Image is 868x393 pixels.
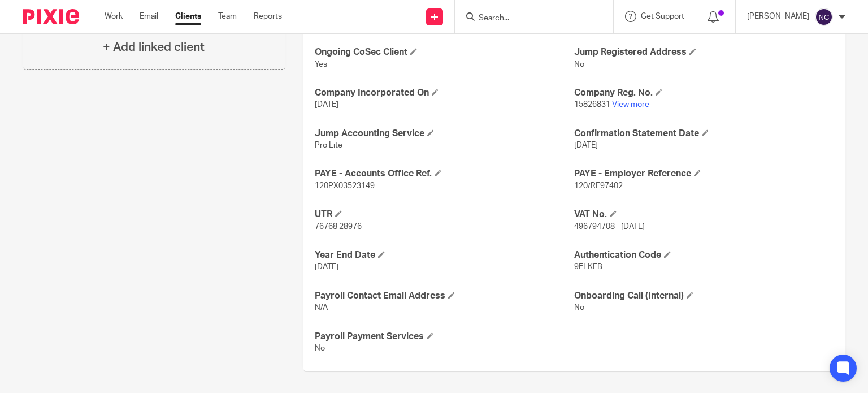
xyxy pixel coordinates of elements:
[315,46,574,58] h4: Ongoing CoSec Client
[574,168,834,180] h4: PAYE - Employer Reference
[315,249,574,261] h4: Year End Date
[315,168,574,180] h4: PAYE - Accounts Office Ref.
[315,101,338,109] span: [DATE]
[574,182,623,190] span: 120/RE97402
[315,263,338,271] span: [DATE]
[315,141,342,149] span: Pro Lite
[574,290,834,302] h4: Onboarding Call (Internal)
[254,11,282,22] a: Reports
[140,11,158,22] a: Email
[315,61,327,68] span: Yes
[478,14,579,24] input: Search
[315,344,325,352] span: No
[574,249,834,261] h4: Authentication Code
[315,223,362,231] span: 76768 28976
[315,290,574,302] h4: Payroll Contact Email Address
[747,11,809,22] p: [PERSON_NAME]
[105,11,123,22] a: Work
[574,46,834,58] h4: Jump Registered Address
[574,263,602,271] span: 9FLKEB
[574,101,610,109] span: 15826831
[103,38,205,56] h4: + Add linked client
[574,141,598,149] span: [DATE]
[175,11,201,22] a: Clients
[315,87,574,99] h4: Company Incorporated On
[315,209,574,221] h4: UTR
[315,182,375,190] span: 120PX03523149
[315,128,574,140] h4: Jump Accounting Service
[574,223,645,231] span: 496794708 - [DATE]
[23,9,79,24] img: Pixie
[641,12,684,20] span: Get Support
[218,11,237,22] a: Team
[815,8,833,26] img: svg%3E
[574,61,584,68] span: No
[612,101,649,109] a: View more
[315,304,328,312] span: N/A
[574,304,584,312] span: No
[315,331,574,343] h4: Payroll Payment Services
[574,87,834,99] h4: Company Reg. No.
[574,209,834,221] h4: VAT No.
[574,128,834,140] h4: Confirmation Statement Date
